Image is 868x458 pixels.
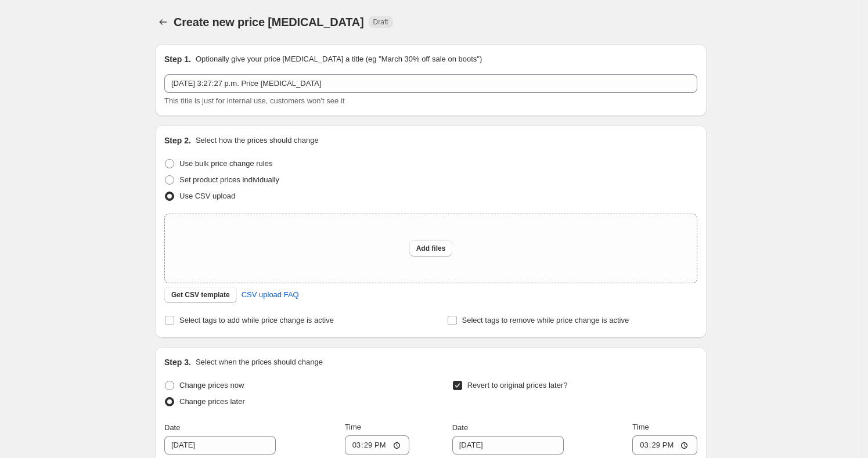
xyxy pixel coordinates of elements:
[416,244,446,253] span: Add files
[179,397,245,406] span: Change prices later
[196,135,319,146] p: Select how the prices should change
[452,423,468,432] span: Date
[155,14,171,30] button: Price change jobs
[462,316,629,324] span: Select tags to remove while price change is active
[196,53,482,65] p: Optionally give your price [MEDICAL_DATA] a title (eg "March 30% off sale on boots")
[164,74,697,93] input: 30% off holiday sale
[345,435,410,455] input: 12:00
[164,436,276,455] input: 9/25/2025
[373,17,388,27] span: Draft
[164,96,344,105] span: This title is just for internal use, customers won't see it
[179,192,235,200] span: Use CSV upload
[179,316,334,324] span: Select tags to add while price change is active
[164,356,191,368] h2: Step 3.
[179,175,279,184] span: Set product prices individually
[467,381,568,390] span: Revert to original prices later?
[632,423,649,431] span: Time
[179,381,244,390] span: Change prices now
[164,135,191,146] h2: Step 2.
[196,356,323,368] p: Select when the prices should change
[164,423,180,432] span: Date
[452,436,564,455] input: 9/25/2025
[235,286,306,304] a: CSV upload FAQ
[174,16,364,28] span: Create new price [MEDICAL_DATA]
[164,53,191,65] h2: Step 1.
[164,287,237,303] button: Get CSV template
[242,289,299,301] span: CSV upload FAQ
[171,290,230,300] span: Get CSV template
[345,423,361,431] span: Time
[179,159,272,168] span: Use bulk price change rules
[409,240,453,257] button: Add files
[632,435,697,455] input: 12:00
